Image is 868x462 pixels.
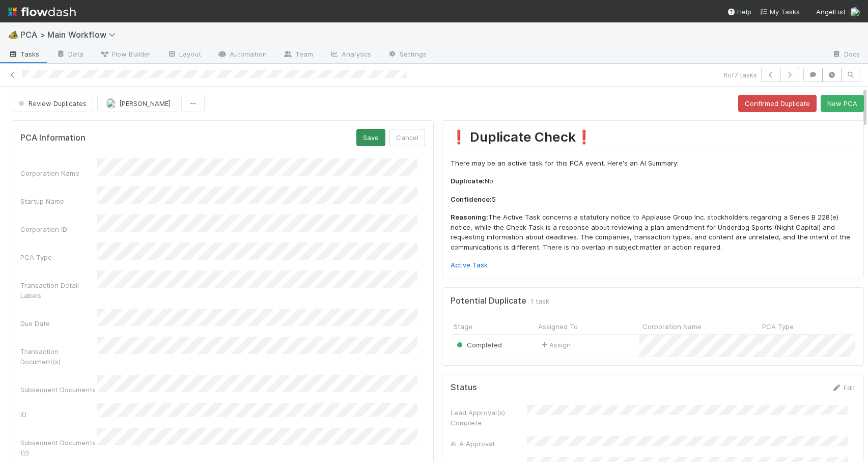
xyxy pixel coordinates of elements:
[455,340,502,350] div: Completed
[106,98,116,108] img: avatar_dd78c015-5c19-403d-b5d7-976f9c2ba6b3.png
[20,318,97,329] div: Due Date
[275,47,321,63] a: Team
[379,47,435,63] a: Settings
[20,280,97,301] div: Transaction Detail Labels
[356,129,385,146] button: Save
[451,383,477,393] h5: Status
[97,95,177,112] button: [PERSON_NAME]
[100,49,151,59] span: Flow Builder
[451,177,485,185] strong: Duplicate:
[16,99,87,107] span: Review Duplicates
[723,70,757,80] span: 6 of 7 tasks
[451,296,526,306] h5: Potential Duplicate
[48,47,92,63] a: Data
[159,47,209,63] a: Layout
[20,410,97,420] div: ID
[20,438,97,458] div: Subsequent Documents (2)
[8,30,18,39] span: 🏕️
[762,321,794,332] span: PCA Type
[389,129,425,146] button: Cancel
[455,341,502,349] span: Completed
[20,385,97,395] div: Subsequent Documents
[539,340,571,350] span: Assign
[451,158,855,169] p: There may be an active task for this PCA event. Here's an AI Summary:
[451,176,855,186] p: No
[454,321,472,332] span: Stage
[824,47,868,63] a: Docs
[451,212,855,252] p: The Active Task concerns a statutory notice to Applause Group Inc. stockholders regarding a Serie...
[821,95,864,112] button: New PCA
[8,3,76,20] img: logo-inverted-e16ddd16eac7371096b0.svg
[727,7,751,17] div: Help
[119,99,171,107] span: [PERSON_NAME]
[20,133,86,143] h5: PCA Information
[92,47,159,63] a: Flow Builder
[642,321,702,332] span: Corporation Name
[8,49,40,59] span: Tasks
[451,195,492,203] strong: Confidence:
[20,346,97,367] div: Transaction Document(s)
[451,129,855,150] h1: ❗ Duplicate Check❗️
[20,252,97,262] div: PCA Type
[451,261,488,269] a: Active Task
[451,439,527,449] div: ALA Approval
[20,196,97,206] div: Startup Name
[321,47,379,63] a: Analytics
[760,7,800,17] a: My Tasks
[12,95,93,112] button: Review Duplicates
[831,384,855,392] a: Edit
[20,224,97,234] div: Corporation ID
[20,168,97,178] div: Corporation Name
[816,8,846,16] span: AngelList
[451,407,527,428] div: Lead Approval(s) Complete
[530,296,549,306] span: 1 task
[451,213,488,221] strong: Reasoning:
[20,30,121,40] span: PCA > Main Workflow
[738,95,817,112] button: Confirmed Duplicate
[209,47,275,63] a: Automation
[760,8,800,16] span: My Tasks
[850,7,860,17] img: avatar_dd78c015-5c19-403d-b5d7-976f9c2ba6b3.png
[451,195,855,205] p: 5
[538,321,578,332] span: Assigned To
